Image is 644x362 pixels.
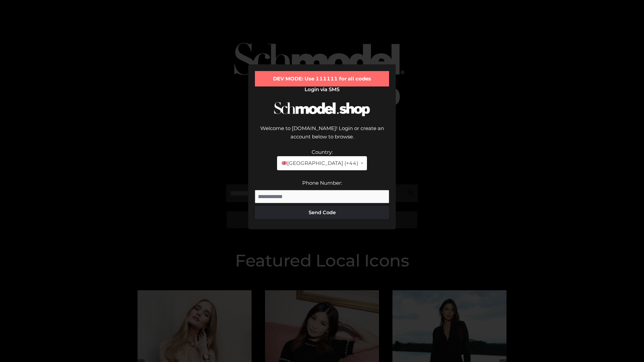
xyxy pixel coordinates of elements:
label: Country: [312,149,333,155]
div: Welcome to [DOMAIN_NAME]! Login or create an account below to browse. [255,124,389,148]
img: 🇬🇧 [282,161,287,166]
img: Schmodel Logo [272,96,372,122]
h2: Login via SMS [255,86,389,93]
button: Send Code [255,206,389,219]
label: Phone Number: [302,180,342,186]
div: DEV MODE: Use 111111 for all codes [255,71,389,86]
span: [GEOGRAPHIC_DATA] (+44) [281,159,358,168]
